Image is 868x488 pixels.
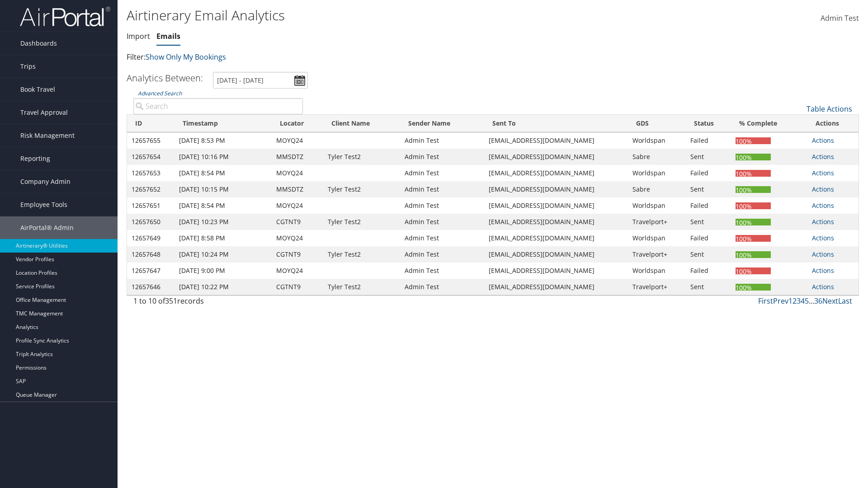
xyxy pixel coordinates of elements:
th: ID: activate to sort column ascending [127,115,175,132]
span: … [809,296,814,306]
a: 4 [801,296,805,306]
a: 2 [793,296,797,306]
p: Filter: [127,52,615,63]
td: [EMAIL_ADDRESS][DOMAIN_NAME] [484,132,628,149]
td: [DATE] 10:16 PM [175,149,271,165]
td: [EMAIL_ADDRESS][DOMAIN_NAME] [484,181,628,197]
td: [EMAIL_ADDRESS][DOMAIN_NAME] [484,214,628,230]
td: Tyler Test2 [323,214,400,230]
img: airportal-logo.png [20,6,110,27]
td: [EMAIL_ADDRESS][DOMAIN_NAME] [484,230,628,246]
td: Travelport+ [628,246,686,263]
td: MMSDTZ [272,181,323,197]
td: 12657651 [127,197,175,214]
a: Show Only My Bookings [146,52,226,62]
td: [EMAIL_ADDRESS][DOMAIN_NAME] [484,149,628,165]
th: Sender Name: activate to sort column ascending [400,115,484,132]
a: Advanced Search [138,89,182,97]
td: CGTNT9 [272,246,323,263]
span: Company Admin [20,170,71,193]
input: [DATE] - [DATE] [213,72,308,89]
td: Admin Test [400,197,484,214]
td: MOYQ24 [272,132,323,149]
a: Actions [812,266,834,275]
span: Trips [20,55,36,78]
a: Actions [812,136,834,145]
a: 36 [814,296,822,306]
th: Sent To: activate to sort column ascending [484,115,628,132]
a: Actions [812,217,834,226]
a: Actions [812,282,834,291]
td: [DATE] 9:00 PM [175,263,271,279]
td: Tyler Test2 [323,246,400,263]
td: [DATE] 8:54 PM [175,197,271,214]
td: Sent [686,279,731,295]
a: 3 [797,296,801,306]
th: Actions [807,115,859,132]
td: Admin Test [400,132,484,149]
span: Reporting [20,147,50,170]
td: Worldspan [628,132,686,149]
td: [EMAIL_ADDRESS][DOMAIN_NAME] [484,263,628,279]
td: Admin Test [400,230,484,246]
td: MOYQ24 [272,165,323,181]
a: Emails [156,31,180,41]
span: 351 [165,296,177,306]
a: 5 [805,296,809,306]
td: 12657652 [127,181,175,197]
a: 1 [788,296,793,306]
td: 12657653 [127,165,175,181]
td: MMSDTZ [272,149,323,165]
td: Tyler Test2 [323,181,400,197]
td: MOYQ24 [272,230,323,246]
td: [DATE] 8:58 PM [175,230,271,246]
div: 100% [736,186,771,193]
div: 100% [736,154,771,160]
td: 12657655 [127,132,175,149]
a: First [758,296,773,306]
input: Advanced Search [133,98,303,114]
td: MOYQ24 [272,197,323,214]
a: Actions [812,169,834,177]
td: Sent [686,246,731,263]
td: [EMAIL_ADDRESS][DOMAIN_NAME] [484,197,628,214]
td: [DATE] 10:24 PM [175,246,271,263]
div: 100% [736,267,771,274]
a: Next [822,296,838,306]
td: Admin Test [400,214,484,230]
td: Admin Test [400,279,484,295]
td: [EMAIL_ADDRESS][DOMAIN_NAME] [484,246,628,263]
a: Actions [812,152,834,161]
td: Admin Test [400,149,484,165]
td: 12657647 [127,263,175,279]
td: Sent [686,149,731,165]
td: 12657646 [127,279,175,295]
td: [DATE] 10:23 PM [175,214,271,230]
td: Failed [686,263,731,279]
span: Dashboards [20,32,57,55]
td: Sent [686,181,731,197]
td: CGTNT9 [272,214,323,230]
a: Import [127,31,150,41]
td: Admin Test [400,165,484,181]
td: Travelport+ [628,214,686,230]
div: 100% [736,202,771,209]
td: CGTNT9 [272,279,323,295]
td: [EMAIL_ADDRESS][DOMAIN_NAME] [484,165,628,181]
h1: Airtinerary Email Analytics [127,6,615,25]
td: Sent [686,214,731,230]
div: 100% [736,219,771,225]
td: MOYQ24 [272,263,323,279]
td: Failed [686,132,731,149]
a: Actions [812,185,834,193]
th: GDS: activate to sort column ascending [628,115,686,132]
td: Worldspan [628,230,686,246]
th: Locator [272,115,323,132]
div: 1 to 10 of records [133,296,303,311]
div: 100% [736,251,771,258]
span: Employee Tools [20,193,67,216]
td: Worldspan [628,197,686,214]
span: Book Travel [20,78,55,101]
div: 100% [736,284,771,291]
div: 100% [736,137,771,144]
